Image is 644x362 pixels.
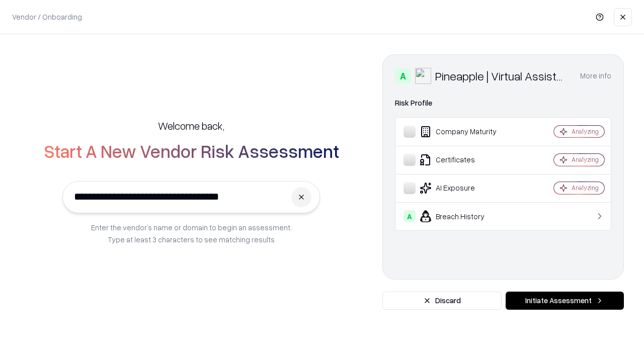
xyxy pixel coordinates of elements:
div: A [395,68,411,84]
div: Analyzing [572,184,599,192]
button: Discard [382,292,502,310]
div: AI Exposure [404,182,524,194]
div: Analyzing [572,127,599,136]
div: Analyzing [572,155,599,164]
button: Initiate Assessment [506,292,624,310]
div: Risk Profile [395,97,611,109]
p: Vendor / Onboarding [12,12,82,22]
div: Pineapple | Virtual Assistant Agency [435,68,568,84]
img: Pineapple | Virtual Assistant Agency [415,68,431,84]
div: Certificates [404,154,524,166]
div: Company Maturity [404,126,524,138]
div: A [404,210,416,222]
h5: Welcome back, [158,119,224,133]
p: Enter the vendor’s name or domain to begin an assessment. Type at least 3 characters to see match... [91,221,292,245]
button: More info [580,67,611,85]
h2: Start A New Vendor Risk Assessment [44,141,339,161]
div: Breach History [404,210,524,222]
